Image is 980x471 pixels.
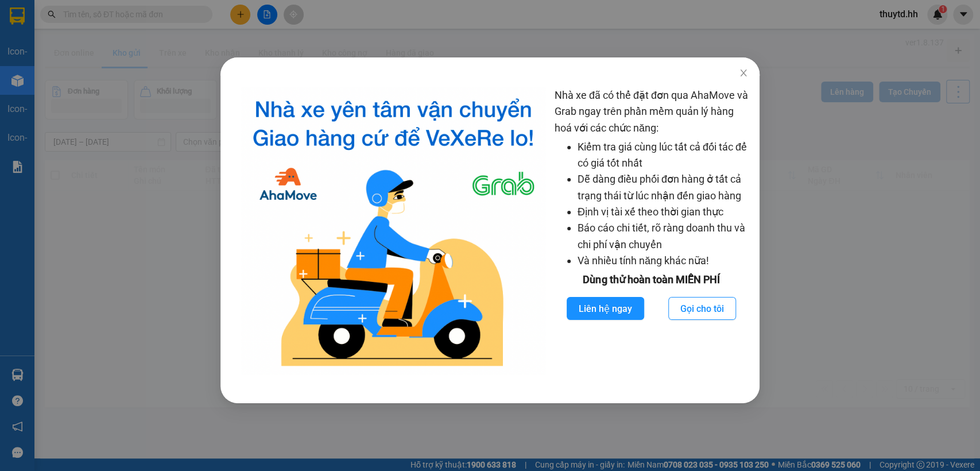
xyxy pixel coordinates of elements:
span: Liên hệ ngay [579,302,632,316]
button: Liên hệ ngay [567,297,644,320]
li: Và nhiều tính năng khác nữa! [578,253,748,269]
button: Gọi cho tôi [668,297,736,320]
span: Gọi cho tôi [680,302,724,316]
li: Định vị tài xế theo thời gian thực [578,204,748,220]
span: close [739,68,748,78]
li: Kiểm tra giá cùng lúc tất cả đối tác để có giá tốt nhất [578,139,748,172]
div: Dùng thử hoàn toàn MIỄN PHÍ [555,272,748,288]
li: Dễ dàng điều phối đơn hàng ở tất cả trạng thái từ lúc nhận đến giao hàng [578,171,748,204]
div: Nhà xe đã có thể đặt đơn qua AhaMove và Grab ngay trên phần mềm quản lý hàng hoá với các chức năng: [555,87,748,375]
button: Close [727,57,760,90]
li: Báo cáo chi tiết, rõ ràng doanh thu và chi phí vận chuyển [578,220,748,253]
img: logo [241,87,545,375]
